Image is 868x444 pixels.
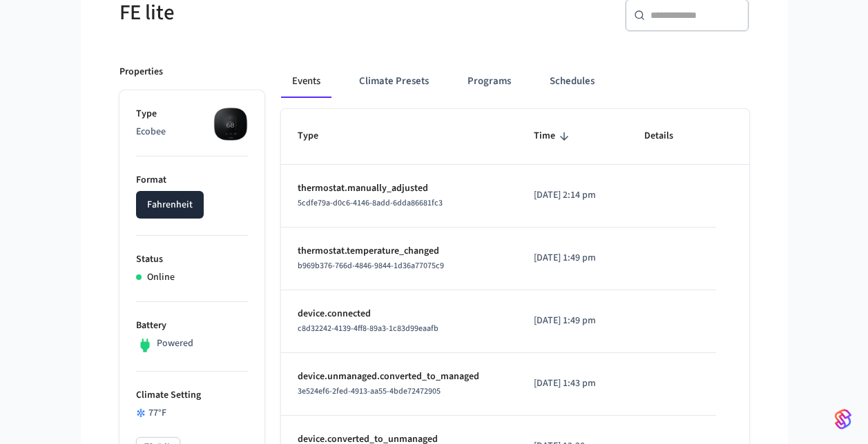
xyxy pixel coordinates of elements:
span: Time [534,125,573,147]
p: [DATE] 1:49 pm [534,314,611,328]
span: Type [298,125,336,147]
button: Programs [456,65,522,98]
p: Type [136,107,248,121]
span: b969b376-766d-4846-9844-1d36a77075c9 [298,260,444,272]
p: [DATE] 1:49 pm [534,251,611,265]
button: Climate Presets [348,65,440,98]
p: device.unmanaged.converted_to_managed [298,370,501,384]
span: 3e524ef6-2fed-4913-aa55-4bde72472905 [298,385,441,397]
p: Battery [136,319,248,333]
p: Powered [157,336,193,351]
p: [DATE] 2:14 pm [534,188,611,203]
p: Ecobee [136,125,248,139]
p: device.connected [298,307,501,321]
p: Properties [119,65,163,79]
p: Status [136,252,248,267]
p: Online [147,270,175,285]
p: thermostat.temperature_changed [298,244,501,259]
span: 5cdfe79a-d0c6-4146-8add-6dda86681fc3 [298,197,443,209]
button: Fahrenheit [136,191,204,219]
div: 77 °F [136,406,248,421]
p: [DATE] 1:43 pm [534,376,611,391]
span: Details [644,125,691,147]
p: thermostat.manually_adjusted [298,181,501,196]
p: Climate Setting [136,388,248,403]
img: ecobee_lite_3 [213,107,248,141]
button: Events [281,65,331,98]
span: c8d32242-4139-4ff8-89a3-1c83d99eaafb [298,323,438,334]
img: SeamLogoGradient.69752ec5.svg [835,408,851,430]
button: Schedules [539,65,606,98]
p: Format [136,173,248,188]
